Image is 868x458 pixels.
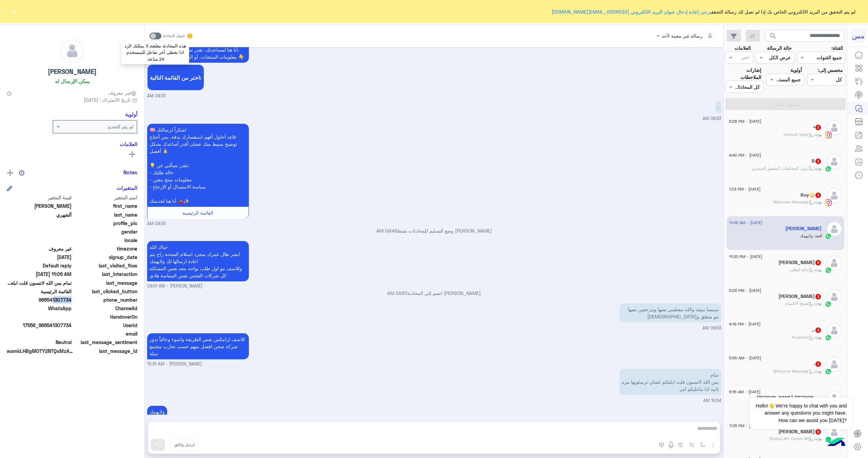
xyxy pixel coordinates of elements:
label: القناة: [831,44,843,52]
img: notes [19,170,24,176]
span: wamid.HBgMOTY2NTQxMzA3NzM0FQIAEhgUM0E3MUMzRTdGQzdENzhEMEMwNzgA [7,347,75,355]
span: profile_pic [73,220,138,227]
img: defaultAdmin.png [827,323,842,338]
span: بوت [815,267,822,272]
span: search [769,32,777,40]
span: null [7,237,72,244]
label: أولوية [790,66,802,74]
img: Instagram [825,132,832,138]
span: Default reply [7,262,72,269]
span: : Default reply [784,132,815,137]
img: defaultAdmin.png [827,289,842,304]
span: : Welcome Message [773,369,815,374]
span: 3 [815,327,821,333]
h5: سلطان الخالدي [778,429,822,435]
span: HandoverOn [73,313,138,320]
span: 3 [815,193,821,198]
span: بوت [815,369,822,374]
p: 10/8/2025, 9:33 AM [147,124,249,207]
h5: أبو فهد [778,294,822,299]
span: 2 [7,305,72,312]
span: 09:51 AM [387,290,407,296]
span: null [7,313,72,320]
span: timezone [73,245,138,252]
a: يرجى إعادة إدخال عنوان البريد الالكتروني [EMAIL_ADDRESS][DOMAIN_NAME] [552,9,711,15]
span: last_clicked_button [73,288,138,295]
p: 10/8/2025, 10:54 AM [619,369,721,395]
span: اختر من القائمة التالية: [150,74,202,81]
span: gender [73,228,138,235]
span: email [73,330,138,337]
span: بوت [815,301,822,306]
span: last_message_id [76,347,137,355]
h5: . [813,361,822,367]
span: لم يتم التحقق من البريد الالكتروني الخاص بك إذا لم تصل لك رسالة التحقق [552,8,855,15]
h5: • [813,124,822,130]
span: : حالة الطلب [789,267,815,272]
label: حالة الرسالة [767,44,792,52]
button: search [765,30,782,44]
span: تاريخ الأشتراك : [DATE] [84,96,131,103]
img: defaultAdmin.png [827,120,842,135]
div: مس [851,28,866,43]
span: null [7,228,72,235]
img: WhatsApp [825,165,832,172]
small: تحويل المحادثة [163,33,185,39]
p: [PERSON_NAME] انضم إلى المحادثة [147,290,721,297]
span: غير معروف [7,245,72,252]
h6: يمكن الإرسال له [55,78,90,84]
span: بوت [815,166,822,171]
img: WhatsApp [825,301,832,307]
p: 10/8/2025, 9:51 AM [147,241,249,281]
h6: أولوية [125,111,137,117]
span: القائمة الرئيسية [7,288,72,295]
img: WhatsApp [825,233,832,240]
label: العلامات [734,44,751,52]
span: 2 [815,361,821,367]
span: phone_number [73,296,138,303]
button: × [10,8,17,15]
span: signup_date [73,254,138,261]
span: انت [815,233,822,238]
span: [DATE] - 4:40 PM [729,152,761,158]
img: WhatsApp [825,368,832,375]
img: WhatsApp [825,267,832,274]
span: last_name [73,211,138,218]
h6: Notes [123,169,137,175]
span: 5 [815,429,821,435]
h5: Roy🔱 [801,192,822,198]
span: 09:49 AM [376,228,397,234]
span: last_message [73,279,138,286]
span: 2025-08-10T08:06:05.928Z [7,271,72,278]
span: القائمة الرئيسية [182,210,213,216]
h5: R [812,158,822,164]
label: مخصص إلى: [818,66,843,74]
span: 09:53 AM [703,325,721,331]
span: ChannelId [73,305,138,312]
img: Instagram [825,199,832,206]
span: [DATE] - 5:26 PM [729,287,761,294]
button: تطبيق الفلاتر [725,98,846,110]
span: قيمة المتغير [7,194,72,201]
img: defaultAdmin.png [827,188,842,203]
span: [DATE] - 11:06 AM [729,220,762,226]
p: 10/8/2025, 10:51 AM [147,333,249,359]
span: : تصفح الاقسام [785,301,815,306]
span: غير معروف [108,89,137,96]
span: first_name [73,202,138,210]
img: defaultAdmin.png [827,221,842,237]
span: [DATE] - 7:25 PM [729,423,761,429]
span: [DATE] - 4:19 PM [729,321,761,327]
span: null [7,330,72,337]
span: اسم المتغير [73,194,138,201]
span: 09:33 AM [703,116,721,121]
h5: .. [812,327,822,333]
span: : نزول المخالفات الملصق السحري [752,166,815,171]
p: [PERSON_NAME] وضع التسليم للمحادثات نشط [147,227,721,234]
span: [DATE] - 5:16 AM [729,389,761,395]
span: : Welcome Message [773,199,815,204]
span: 10:54 AM [703,398,721,403]
p: 10/8/2025, 11:06 AM [147,406,167,418]
span: : Products [792,335,815,340]
span: 2 [815,125,821,130]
